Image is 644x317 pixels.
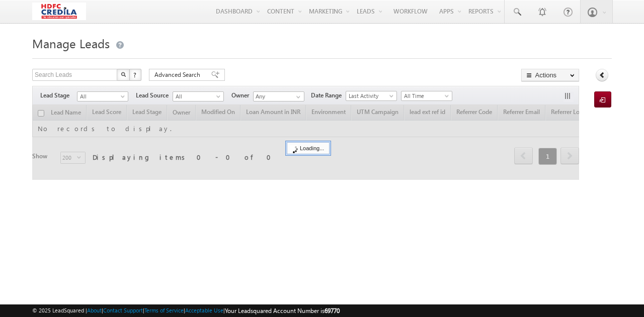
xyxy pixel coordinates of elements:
a: All Time [401,91,452,101]
a: About [87,307,102,313]
span: © 2025 LeadSquared | | | | | [32,306,340,315]
span: 69770 [325,307,340,314]
a: All [173,91,224,101]
div: Loading... [287,142,330,154]
span: Date Range [311,91,346,100]
span: Lead Source [136,91,173,100]
button: ? [129,69,141,81]
span: All [173,92,221,101]
span: Owner [231,91,253,100]
a: Terms of Service [144,307,184,313]
a: All [77,91,128,101]
span: All [77,92,125,101]
a: Last Activity [346,91,397,101]
input: Type to Search [253,91,304,101]
img: Search [121,72,126,77]
a: Acceptable Use [185,307,223,313]
span: ? [133,70,138,79]
span: Last Activity [346,91,394,100]
button: Actions [521,69,579,81]
a: Show All Items [291,92,303,102]
span: Lead Stage [40,91,77,100]
span: Your Leadsquared Account Number is [225,307,340,314]
span: All Time [401,91,449,100]
span: Advanced Search [154,70,203,79]
a: Contact Support [103,307,143,313]
img: Custom Logo [32,3,86,20]
span: Manage Leads [32,35,110,51]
